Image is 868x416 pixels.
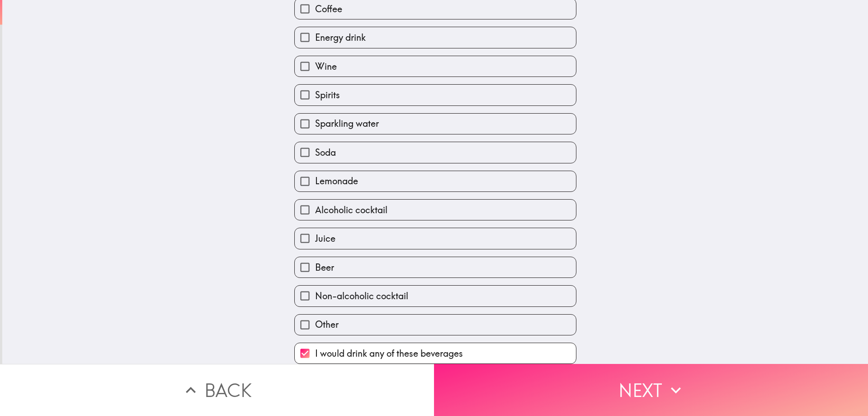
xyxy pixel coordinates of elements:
button: Sparkling water [295,114,576,134]
button: Beer [295,257,576,277]
button: Other [295,315,576,335]
span: Lemonade [315,175,358,187]
button: Non-alcoholic cocktail [295,286,576,306]
span: Energy drink [315,31,366,44]
span: Beer [315,261,334,274]
button: I would drink any of these beverages [295,343,576,363]
button: Alcoholic cocktail [295,200,576,220]
span: Spirits [315,89,340,101]
span: Alcoholic cocktail [315,204,387,216]
span: I would drink any of these beverages [315,347,463,360]
button: Wine [295,56,576,77]
button: Spirits [295,85,576,105]
button: Soda [295,142,576,163]
span: Coffee [315,3,342,15]
span: Juice [315,232,335,245]
span: Wine [315,60,337,73]
span: Sparkling water [315,117,379,130]
button: Next [434,364,868,416]
button: Juice [295,228,576,249]
button: Lemonade [295,171,576,191]
button: Energy drink [295,27,576,48]
span: Other [315,318,339,331]
span: Soda [315,146,336,159]
span: Non-alcoholic cocktail [315,290,408,302]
